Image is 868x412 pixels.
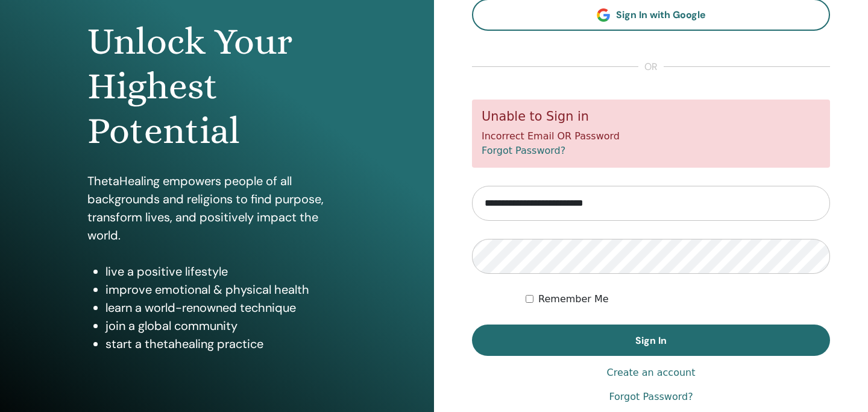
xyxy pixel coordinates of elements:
[638,60,664,74] span: or
[482,109,820,124] h5: Unable to Sign in
[105,280,347,299] li: improve emotional & physical health
[472,325,830,356] button: Sign In
[87,19,347,154] h1: Unlock Your Highest Potential
[616,8,706,21] span: Sign In with Google
[635,334,667,347] span: Sign In
[105,299,347,317] li: learn a world-renowned technique
[87,172,347,244] p: ThetaHealing empowers people of all backgrounds and religions to find purpose, transform lives, a...
[538,292,609,306] label: Remember Me
[606,366,695,380] a: Create an account
[526,292,830,306] div: Keep me authenticated indefinitely or until I manually logout
[105,335,347,353] li: start a thetahealing practice
[472,100,830,168] div: Incorrect Email OR Password
[609,390,693,404] a: Forgot Password?
[482,145,565,156] a: Forgot Password?
[105,317,347,335] li: join a global community
[105,262,347,280] li: live a positive lifestyle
